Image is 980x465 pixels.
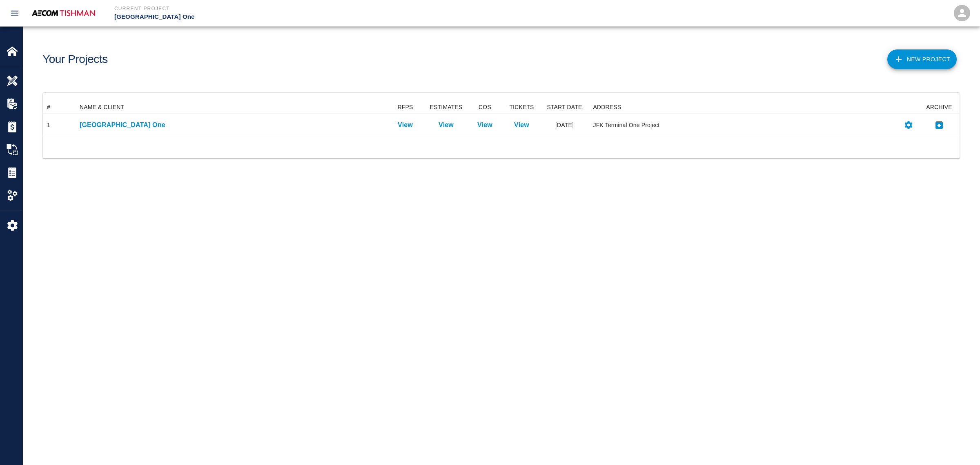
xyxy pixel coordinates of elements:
div: ARCHIVE [919,101,960,114]
div: ARCHIVE [926,101,952,114]
a: View [439,120,454,130]
div: JFK Terminal One Project [593,121,895,129]
div: COS [479,101,491,114]
div: START DATE [540,101,589,114]
div: ADDRESS [589,101,899,114]
iframe: Chat Widget [939,426,980,465]
div: # [43,101,76,114]
div: START DATE [547,101,582,114]
a: View [398,120,413,130]
button: Settings [900,117,917,133]
a: View [514,120,529,130]
button: open drawer [5,3,24,23]
div: ESTIMATES [426,101,467,114]
div: RFPS [398,101,413,114]
div: ADDRESS [593,101,621,114]
div: COS [467,101,503,114]
div: NAME & CLIENT [76,101,385,114]
p: [GEOGRAPHIC_DATA] One [114,12,534,22]
p: Current Project [114,5,534,12]
div: ESTIMATES [430,101,463,114]
div: NAME & CLIENT [80,101,124,114]
div: 1 [47,121,50,129]
div: TICKETS [503,101,540,114]
div: [DATE] [540,114,589,137]
a: [GEOGRAPHIC_DATA] One [80,120,381,130]
div: TICKETS [509,101,534,114]
h1: Your Projects [42,53,108,66]
a: View [477,120,492,130]
div: RFPS [385,101,426,114]
img: AECOM Tishman [29,7,98,19]
button: New Project [887,49,957,69]
div: # [47,101,50,114]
